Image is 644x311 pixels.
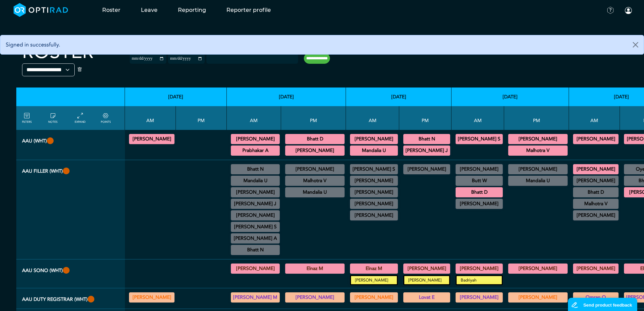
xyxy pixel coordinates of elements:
[404,293,449,302] summary: Lovat E
[573,210,619,220] div: General CT/General MRI/General XR 10:30 - 12:00
[403,264,450,274] div: General US 13:30 - 18:30
[350,134,398,144] div: CT Trauma & Urgent/MRI Trauma & Urgent 08:30 - 13:30
[16,160,125,259] th: AAU FILLER (WHT)
[509,265,567,273] summary: [PERSON_NAME]
[404,265,449,273] summary: [PERSON_NAME]
[351,188,397,196] summary: [PERSON_NAME]
[130,135,173,143] summary: [PERSON_NAME]
[399,106,452,130] th: PM
[232,135,279,143] summary: [PERSON_NAME]
[231,145,280,156] div: CT Trauma & Urgent/MRI Trauma & Urgent 08:30 - 13:30
[457,293,502,302] summary: [PERSON_NAME]
[16,259,125,288] th: AAU Sono (WHT)
[286,265,344,273] summary: Elnaz M
[403,164,450,174] div: General CT/General MRI/General XR 13:30 - 18:30
[207,55,241,61] input: null
[350,145,398,156] div: CT Trauma & Urgent/MRI Trauma & Urgent 08:30 - 13:30
[351,276,397,284] small: [PERSON_NAME]
[232,165,279,173] summary: Bhatt N
[351,293,397,302] summary: [PERSON_NAME]
[129,134,174,144] div: CT Trauma & Urgent/MRI Trauma & Urgent 08:30 - 15:30
[350,187,398,197] div: General CT/General MRI/General XR 10:00 - 13:30
[231,187,280,197] div: US Head & Neck/US Interventional H&N 09:15 - 12:15
[509,177,567,185] summary: Mandalia U
[574,293,618,302] summary: Omran Q
[508,264,568,274] div: General US 13:30 - 18:30
[232,223,279,231] summary: [PERSON_NAME] S
[404,165,449,173] summary: [PERSON_NAME]
[285,145,345,156] div: CT Trauma & Urgent/MRI Trauma & Urgent 13:30 - 18:30
[232,188,279,196] summary: [PERSON_NAME]
[573,264,619,274] div: General US 08:30 - 13:00
[232,265,279,273] summary: [PERSON_NAME]
[508,164,568,174] div: General CT/General MRI/General XR 13:00 - 15:00
[404,147,449,155] summary: [PERSON_NAME] J
[232,246,279,254] summary: Bhatt N
[350,210,398,220] div: ImE Lead till 1/4/2026 11:30 - 15:30
[574,165,618,173] summary: [PERSON_NAME]
[125,88,227,106] th: [DATE]
[285,264,345,274] div: General US 13:30 - 18:30
[574,177,618,185] summary: [PERSON_NAME]
[231,233,280,244] div: General CT/CT Gastrointestinal/MRI Gastrointestinal/General MRI/General XR 10:30 - 12:00
[286,147,344,155] summary: [PERSON_NAME]
[350,164,398,174] div: Breast 08:00 - 11:00
[457,188,502,196] summary: Bhatt D
[456,199,503,209] div: Off Site 08:30 - 13:30
[456,134,503,144] div: CT Trauma & Urgent/MRI Trauma & Urgent 08:30 - 13:30
[573,164,619,174] div: CT Trauma & Urgent/MRI Trauma & Urgent 08:30 - 13:30
[403,134,450,144] div: CT Trauma & Urgent/MRI Trauma & Urgent 13:30 - 18:30
[231,134,280,144] div: CT Trauma & Urgent/MRI Trauma & Urgent 08:30 - 13:30
[346,106,399,130] th: AM
[14,3,68,17] img: brand-opti-rad-logos-blue-and-white-d2f68631ba2948856bd03f2d395fb146ddc8fb01b4b6e9315ea85fa773367...
[509,135,567,143] summary: [PERSON_NAME]
[231,264,280,274] div: General US 08:30 - 13:00
[285,187,345,197] div: FLU General Paediatric 14:00 - 15:00
[232,234,279,242] summary: [PERSON_NAME] A
[346,88,452,106] th: [DATE]
[130,293,173,302] summary: [PERSON_NAME]
[573,134,619,144] div: CT Trauma & Urgent/MRI Trauma & Urgent 08:30 - 13:30
[285,134,345,144] div: CT Trauma & Urgent/MRI Trauma & Urgent 13:30 - 18:30
[508,145,568,156] div: CT Trauma & Urgent/MRI Trauma & Urgent 13:30 - 18:30
[509,165,567,173] summary: [PERSON_NAME]
[350,292,398,303] div: Various levels of experience 08:30 - 13:30
[457,265,502,273] summary: [PERSON_NAME]
[75,112,86,124] a: collapse/expand entries
[350,176,398,186] div: General CT/General MRI/General XR 08:30 - 12:30
[456,187,503,197] div: CT Trauma & Urgent/MRI Trauma & Urgent 08:30 - 13:30
[232,200,279,208] summary: [PERSON_NAME] J
[286,135,344,143] summary: Bhatt D
[508,292,568,303] div: Exact role to be defined 13:30 - 18:30
[573,199,619,209] div: General CT/General MRI/General XR 09:30 - 11:30
[574,135,618,143] summary: [PERSON_NAME]
[231,245,280,255] div: CT Interventional MSK 11:00 - 12:00
[456,164,503,174] div: CD role 07:00 - 13:00
[574,265,618,273] summary: [PERSON_NAME]
[508,134,568,144] div: CT Trauma & Urgent/MRI Trauma & Urgent 13:30 - 18:30
[404,135,449,143] summary: Bhatt N
[573,176,619,186] div: CT Trauma & Urgent/MRI Trauma & Urgent 08:30 - 13:30
[16,288,125,309] th: AAU Duty Registrar (WHT)
[351,265,397,273] summary: Elnaz M
[176,106,227,130] th: PM
[285,164,345,174] div: CD role 13:30 - 15:30
[456,264,503,274] div: General US 08:30 - 13:00
[457,200,502,208] summary: [PERSON_NAME]
[22,112,32,124] a: FILTERS
[350,199,398,209] div: General CT/General MRI/General XR 10:00 - 12:30
[351,165,397,173] summary: [PERSON_NAME] S
[508,176,568,186] div: CT Trauma & Urgent/MRI Trauma & Urgent 13:30 - 18:30
[231,176,280,186] div: US Diagnostic MSK/US Interventional MSK/US General Adult 09:00 - 12:00
[351,200,397,208] summary: [PERSON_NAME]
[231,164,280,174] div: US Interventional MSK 08:30 - 11:00
[232,293,279,302] summary: [PERSON_NAME] M
[627,35,644,54] button: Close
[286,165,344,173] summary: [PERSON_NAME]
[281,106,346,130] th: PM
[457,135,502,143] summary: [PERSON_NAME] S
[351,177,397,185] summary: [PERSON_NAME]
[232,177,279,185] summary: Mandalia U
[403,145,450,156] div: CT Trauma & Urgent/MRI Trauma & Urgent 13:30 - 18:30
[573,292,619,303] div: Various levels of experience 08:30 - 13:30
